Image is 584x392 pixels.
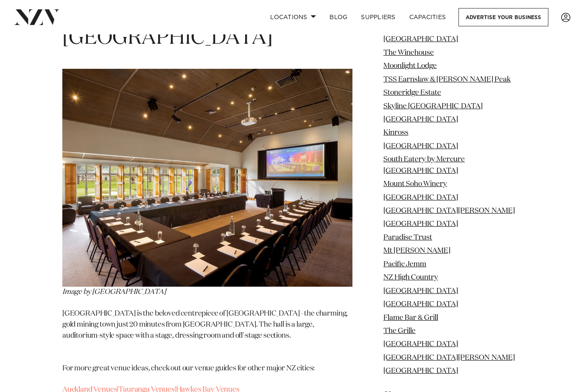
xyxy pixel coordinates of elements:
h1: [GEOGRAPHIC_DATA] [62,25,352,52]
a: South Eatery by Mercure [GEOGRAPHIC_DATA] [383,156,465,175]
p: [GEOGRAPHIC_DATA] is the beloved centrepiece of [GEOGRAPHIC_DATA] - the charming, gold mining tow... [62,308,352,353]
a: Skyline [GEOGRAPHIC_DATA] [383,103,483,110]
em: Image by [GEOGRAPHIC_DATA] [62,288,166,296]
a: Stoneridge Estate [383,89,441,96]
img: nzv-logo.png [14,9,60,25]
a: Advertise your business [458,8,548,26]
a: Mt [PERSON_NAME] [383,248,450,255]
p: For more great venue ideas, check out our venue guides for other major NZ cities: [62,363,352,374]
a: Mount Soho Winery [383,181,447,188]
a: NZ High Country [383,274,438,282]
a: [GEOGRAPHIC_DATA] [383,116,458,123]
a: TSS Earnslaw & [PERSON_NAME] Peak [383,76,511,83]
a: Flame Bar & Grill [383,314,438,321]
a: [GEOGRAPHIC_DATA][PERSON_NAME] [383,207,515,214]
a: Pacific Jemm [383,261,426,268]
a: The Grille [383,327,416,335]
a: BLOG [323,8,354,26]
a: [GEOGRAPHIC_DATA] [383,194,458,201]
a: SUPPLIERS [354,8,402,26]
a: [GEOGRAPHIC_DATA] [383,368,458,375]
a: Capacities [402,8,453,26]
a: [GEOGRAPHIC_DATA] [383,341,458,348]
a: [GEOGRAPHIC_DATA] [383,221,458,228]
a: [GEOGRAPHIC_DATA] [383,143,458,150]
a: [GEOGRAPHIC_DATA] [383,301,458,308]
a: [GEOGRAPHIC_DATA][PERSON_NAME] [383,354,515,361]
a: The Winehouse [383,49,434,56]
a: Locations [263,8,323,26]
a: Moonlight Lodge [383,63,437,70]
a: Kinross [383,130,408,137]
a: The [PERSON_NAME][GEOGRAPHIC_DATA] [383,25,458,43]
a: [GEOGRAPHIC_DATA] [383,288,458,295]
a: Paradise Trust [383,234,432,241]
